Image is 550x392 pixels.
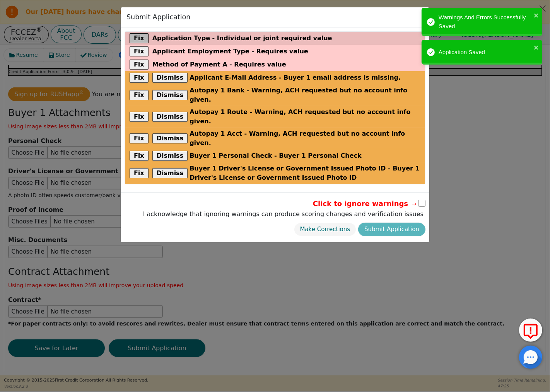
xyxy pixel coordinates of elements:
[152,73,188,83] button: Dismiss
[130,73,149,83] button: Fix
[141,210,425,219] label: I acknowledge that ignoring warnings can produce scoring changes and verification issues
[190,164,420,182] span: Buyer 1 Driver's License or Government Issued Photo ID - Buyer 1 Driver's License or Government I...
[519,319,542,342] button: Report Error to FCC
[152,168,188,178] button: Dismiss
[152,34,332,43] span: Application Type - Individual or joint required value
[439,13,531,31] div: Warnings And Errors Successfully Saved
[130,168,149,178] button: Fix
[313,198,418,209] span: Click to ignore warnings
[152,60,286,69] span: Method of Payment A - Requires value
[130,60,149,70] button: Fix
[439,48,531,57] div: Application Saved
[190,129,420,148] span: Autopay 1 Acct - Warning, ACH requested but no account info given.
[126,13,190,21] h3: Submit Application
[152,133,188,143] button: Dismiss
[152,90,188,100] button: Dismiss
[534,43,539,52] button: close
[190,107,420,126] span: Autopay 1 Route - Warning, ACH requested but no account info given.
[152,151,188,161] button: Dismiss
[130,133,149,143] button: Fix
[130,46,149,56] button: Fix
[190,73,401,82] span: Applicant E-Mail Address - Buyer 1 email address is missing.
[130,151,149,161] button: Fix
[130,90,149,100] button: Fix
[190,151,362,160] span: Buyer 1 Personal Check - Buyer 1 Personal Check
[152,112,188,122] button: Dismiss
[152,47,308,56] span: Applicant Employment Type - Requires value
[534,11,539,20] button: close
[130,33,149,43] button: Fix
[190,86,420,104] span: Autopay 1 Bank - Warning, ACH requested but no account info given.
[294,223,357,236] button: Make Corrections
[130,112,149,122] button: Fix
[420,13,427,21] button: Close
